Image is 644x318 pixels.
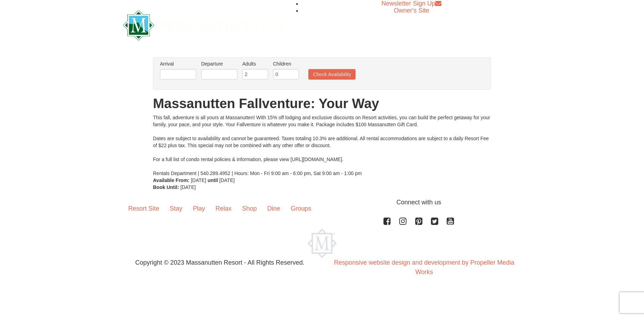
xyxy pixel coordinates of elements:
a: Relax [210,198,237,219]
p: Connect with us [123,198,521,207]
img: Massanutten Resort Logo [307,229,337,258]
a: Resort Site [123,198,164,219]
strong: Available From: [153,177,190,183]
a: Groups [285,198,316,219]
span: [DATE] [191,177,206,183]
a: Play [188,198,210,219]
button: Check Availability [308,69,356,79]
p: Copyright © 2023 Massanutten Resort - All Rights Reserved. [118,258,322,267]
a: Massanutten Resort [123,16,283,32]
label: Arrival [160,60,196,67]
strong: until [207,177,218,183]
label: Departure [201,60,237,67]
a: Stay [164,198,188,219]
span: [DATE] [219,177,235,183]
a: Shop [237,198,262,219]
a: Dine [262,198,285,219]
label: Adults [242,60,268,67]
span: [DATE] [181,184,196,190]
div: This fall, adventure is all yours at Massanutten! With 15% off lodging and exclusive discounts on... [153,114,491,177]
h1: Massanutten Fallventure: Your Way [153,97,491,111]
img: Massanutten Resort Logo [123,10,283,40]
label: Children [273,60,299,67]
strong: Book Until: [153,184,179,190]
a: Owner's Site [394,7,429,14]
a: Responsive website design and development by Propeller Media Works [334,259,514,275]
